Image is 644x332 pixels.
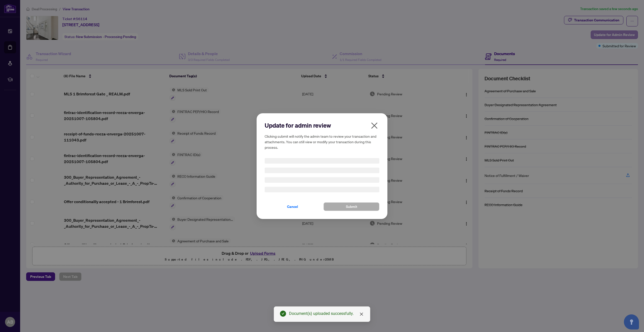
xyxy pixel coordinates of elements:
[359,312,364,316] span: close
[324,202,379,211] button: Submit
[370,122,378,130] span: close
[359,311,364,317] a: Close
[280,311,286,317] span: check-circle
[265,133,379,150] h5: Clicking submit will notify the admin team to review your transaction and attachments. You can st...
[289,311,364,317] div: Document(s) uploaded successfully.
[265,202,320,211] button: Cancel
[265,121,379,129] h2: Update for admin review
[287,203,298,211] span: Cancel
[624,314,639,329] button: Open asap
